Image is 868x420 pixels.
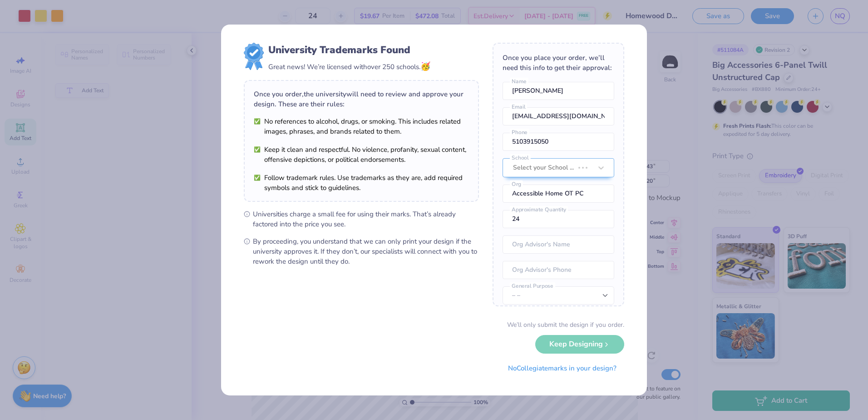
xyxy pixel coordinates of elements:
[503,185,614,203] input: Org
[253,236,479,266] span: By proceeding, you understand that we can only print your design if the university approves it. I...
[268,43,430,57] div: University Trademarks Found
[503,210,614,228] input: Approximate Quantity
[500,359,624,378] button: NoCollegiatemarks in your design?
[268,60,430,73] div: Great news! We’re licensed with over 250 schools.
[254,173,469,193] li: Follow trademark rules. Use trademarks as they are, add required symbols and stick to guidelines.
[253,209,479,229] span: Universities charge a small fee for using their marks. That’s already factored into the price you...
[244,43,264,70] img: license-marks-badge.png
[503,107,614,125] input: Email
[503,133,614,151] input: Phone
[254,89,469,109] div: Once you order, the university will need to review and approve your design. These are their rules:
[507,320,624,330] div: We’ll only submit the design if you order.
[503,261,614,279] input: Org Advisor's Phone
[503,235,614,254] input: Org Advisor's Name
[254,145,469,165] li: Keep it clean and respectful. No violence, profanity, sexual content, offensive depictions, or po...
[503,53,614,73] div: Once you place your order, we’ll need this info to get their approval:
[503,82,614,100] input: Name
[254,116,469,136] li: No references to alcohol, drugs, or smoking. This includes related images, phrases, and brands re...
[420,61,430,72] span: 🥳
